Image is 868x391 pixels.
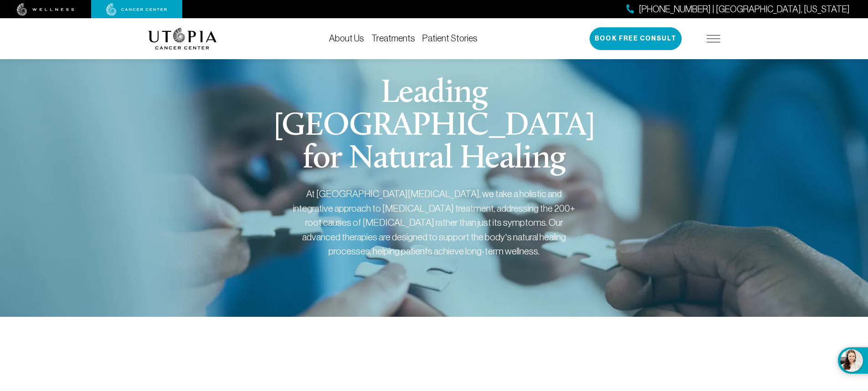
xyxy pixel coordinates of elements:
a: Patient Stories [422,33,478,43]
img: wellness [17,3,74,16]
img: logo [148,28,217,50]
img: cancer center [106,3,167,16]
img: icon-hamburger [707,35,720,42]
button: Book Free Consult [590,27,682,50]
h1: Leading [GEOGRAPHIC_DATA] for Natural Healing [260,77,608,176]
a: [PHONE_NUMBER] | [GEOGRAPHIC_DATA], [US_STATE] [627,3,850,16]
div: At [GEOGRAPHIC_DATA][MEDICAL_DATA], we take a holistic and integrative approach to [MEDICAL_DATA]... [293,187,575,259]
a: Treatments [371,33,415,43]
span: [PHONE_NUMBER] | [GEOGRAPHIC_DATA], [US_STATE] [639,3,850,16]
a: About Us [329,33,364,43]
